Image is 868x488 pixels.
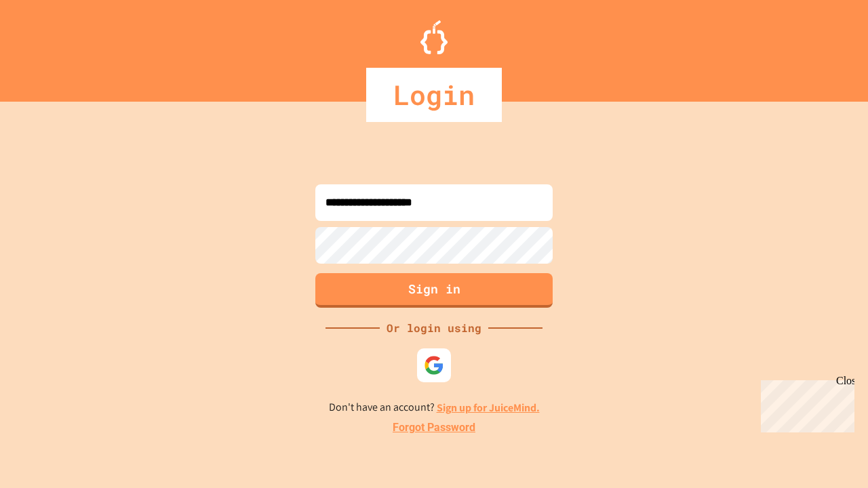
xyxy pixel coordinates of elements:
[424,355,444,375] img: google-icon.svg
[420,20,448,54] img: Logo.svg
[315,273,553,308] button: Sign in
[380,320,488,336] div: Or login using
[393,420,475,436] a: Forgot Password
[366,68,502,122] div: Login
[755,375,854,432] iframe: chat widget
[437,401,540,415] a: Sign up for JuiceMind.
[5,5,94,86] div: Chat with us now!Close
[811,434,854,474] iframe: chat widget
[329,399,540,416] p: Don't have an account?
